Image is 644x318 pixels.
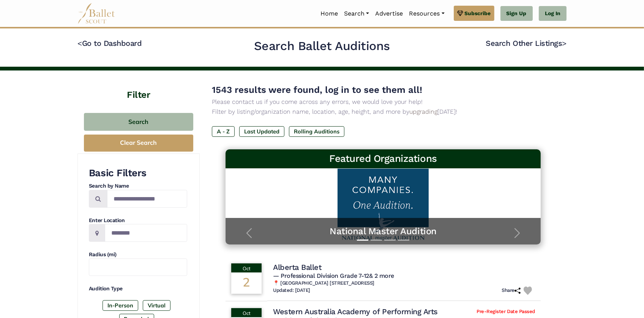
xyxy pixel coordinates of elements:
[89,285,187,293] h4: Audition Type
[212,107,554,117] p: Filter by listing/organization name, location, age, height, and more by [DATE]!
[84,135,193,152] button: Clear Search
[103,300,138,311] label: In-Person
[406,6,447,22] a: Resources
[409,108,437,115] a: upgrading
[89,251,187,258] h4: Radius (mi)
[539,6,567,21] a: Log In
[89,217,187,224] h4: Enter Location
[232,152,535,165] h3: Featured Organizations
[239,126,284,137] label: Last Updated
[500,6,533,21] a: Sign Up
[371,236,382,244] button: Slide 2
[254,38,390,54] h2: Search Ballet Auditions
[357,236,368,244] button: Slide 1
[289,126,344,137] label: Rolling Auditions
[369,272,394,279] a: & 2 more
[233,226,533,237] a: National Master Audition
[317,6,341,22] a: Home
[77,38,82,48] code: <
[77,39,142,48] a: <Go to Dashboard
[502,287,521,294] h6: Share
[465,9,491,17] span: Subscribe
[143,300,170,311] label: Virtual
[231,263,262,273] div: Oct
[77,70,200,102] h4: Filter
[398,236,409,244] button: Slide 4
[212,85,422,95] span: 1543 results were found, log in to see them all!
[273,272,394,279] span: — Professional Division Grade 7-12
[457,9,463,17] img: gem.svg
[477,309,535,315] span: Pre-Register Date Passed
[273,280,535,287] h6: 📍 [GEOGRAPHIC_DATA] [STREET_ADDRESS]
[212,97,554,107] p: Please contact us if you come across any errors, we would love your help!
[273,287,310,294] h6: Updated: [DATE]
[84,113,193,131] button: Search
[486,39,567,48] a: Search Other Listings>
[454,6,494,21] a: Subscribe
[105,224,187,242] input: Location
[341,6,372,22] a: Search
[89,182,187,190] h4: Search by Name
[231,308,262,317] div: Oct
[212,126,235,137] label: A - Z
[273,307,438,316] h4: Western Australia Academy of Performing Arts
[89,167,187,180] h3: Basic Filters
[107,190,187,208] input: Search by names...
[273,262,321,272] h4: Alberta Ballet
[384,236,396,244] button: Slide 3
[372,6,406,22] a: Advertise
[562,38,567,48] code: >
[231,273,262,294] div: 2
